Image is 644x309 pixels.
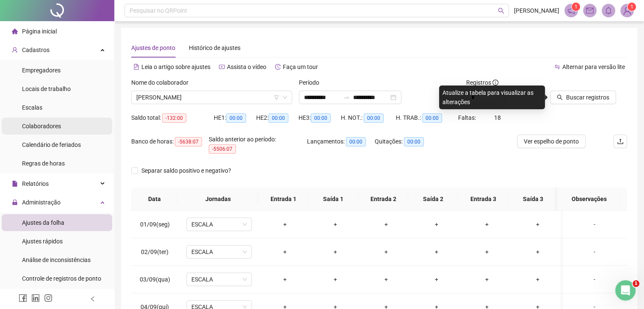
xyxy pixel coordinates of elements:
span: user-add [12,47,18,53]
div: + [418,275,455,284]
span: Análise de inconsistências [22,257,91,263]
span: to [343,94,350,101]
div: + [469,275,506,284]
button: Ver espelho de ponto [517,135,586,148]
div: - [569,247,619,257]
span: Empregadores [22,67,61,74]
span: file-text [133,64,139,70]
span: 00:00 [422,113,442,123]
div: + [418,220,455,229]
div: + [368,247,404,257]
span: filter [274,95,279,100]
span: Observações [564,194,614,204]
span: linkedin [31,294,40,302]
div: HE 2: [256,113,299,123]
span: Calendário de feriados [22,141,81,148]
div: - [569,220,619,229]
div: + [368,220,404,229]
th: Jornadas [178,188,258,211]
span: down [282,95,287,100]
th: Saída 3 [508,188,558,211]
div: Atualize a tabela para visualizar as alterações [439,86,545,109]
span: Registros [466,78,498,87]
span: swap-right [343,94,350,101]
span: 00:00 [268,113,288,123]
span: home [12,28,18,34]
div: Saldo total: [131,113,214,123]
span: -5638:07 [175,137,202,146]
span: ESCALA [191,218,247,231]
span: -5506:07 [209,144,236,154]
span: Buscar registros [566,93,609,102]
span: bell [605,7,612,14]
span: mail [586,7,594,14]
span: youtube [219,64,225,70]
span: Ajustes da folha [22,219,64,226]
th: Entrada 2 [358,188,408,211]
div: HE 1: [214,113,256,123]
span: Locais de trabalho [22,86,71,92]
span: Escalas [22,104,42,111]
span: Faça um tour [283,63,318,70]
span: facebook [19,294,27,302]
sup: 1 [572,3,580,11]
div: + [519,220,556,229]
th: Data [131,188,178,211]
span: 01/09(seg) [140,221,170,228]
span: history [275,64,281,70]
span: Assista o vídeo [227,63,266,70]
span: Controle de registros de ponto [22,275,101,282]
th: Observações [557,188,621,211]
span: 1 [633,280,639,287]
span: Separar saldo positivo e negativo? [138,166,235,175]
div: + [519,247,556,257]
span: Leia o artigo sobre ajustes [141,63,210,70]
span: instagram [44,294,53,302]
span: 00:00 [404,137,424,146]
div: + [519,275,556,284]
span: notification [567,7,575,14]
div: + [317,247,354,257]
div: H. NOT.: [341,113,396,123]
span: 00:00 [311,113,331,123]
div: + [317,275,354,284]
div: - [569,275,619,284]
span: ESCALA [191,246,247,258]
span: swap [554,64,560,70]
span: Administração [22,199,61,206]
span: 1 [575,4,578,10]
span: Cadastros [22,47,50,53]
div: + [266,247,303,257]
span: Página inicial [22,28,57,35]
span: left [90,296,96,302]
span: Ajustes rápidos [22,238,63,245]
span: lock [12,199,18,205]
span: 1 [630,4,633,10]
div: + [266,220,303,229]
span: file [12,181,18,187]
span: search [498,8,504,14]
span: Ver espelho de ponto [524,137,579,146]
span: Alternar para versão lite [562,63,625,70]
div: HE 3: [299,113,341,123]
div: Quitações: [375,137,437,146]
span: Colaboradores [22,123,61,130]
span: 00:00 [226,113,246,123]
th: Saída 2 [408,188,458,211]
label: Nome do colaborador [131,78,194,87]
span: Relatórios [22,180,49,187]
div: H. TRAB.: [396,113,458,123]
label: Período [299,78,325,87]
span: FABIO MULLER [136,91,287,104]
th: Entrada 3 [458,188,508,211]
button: Buscar registros [550,91,616,104]
div: Banco de horas: [131,137,209,146]
span: -132:00 [162,113,186,123]
span: ESCALA [191,273,247,286]
span: 18 [494,114,501,121]
span: [PERSON_NAME] [514,6,559,15]
div: + [469,247,506,257]
span: search [557,94,563,100]
span: 00:00 [346,137,366,146]
span: 02/09(ter) [141,248,169,255]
